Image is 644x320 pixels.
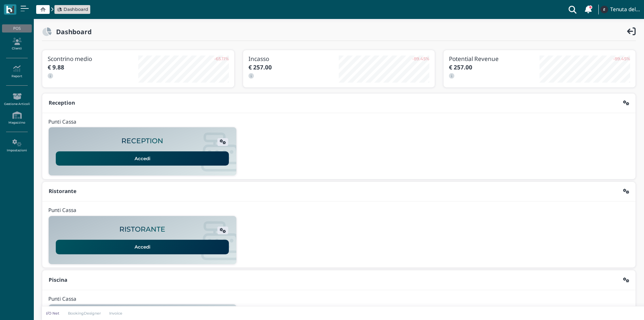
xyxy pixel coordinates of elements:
[610,7,640,13] h4: Tenuta del Barco
[2,109,31,127] a: Magazzino
[56,240,229,254] a: Accedi
[46,311,59,316] p: I/O Net
[64,6,88,13] span: Dashboard
[121,137,163,145] h2: RECEPTION
[48,296,76,302] h4: Punti Cassa
[248,63,272,71] b: € 257.00
[64,311,105,316] a: BookingDesigner
[2,90,31,109] a: Gestione Articoli
[49,99,75,106] b: Reception
[6,6,14,14] img: logo
[52,28,92,35] h2: Dashboard
[2,35,31,54] a: Clienti
[449,56,540,62] h3: Potential Revenue
[48,208,76,213] h4: Punti Cassa
[596,299,638,314] iframe: Help widget launcher
[449,63,472,71] b: € 257.00
[56,151,229,166] a: Accedi
[599,1,640,18] a: ... Tenuta del Barco
[49,276,67,283] b: Piscina
[248,56,339,62] h3: Incasso
[2,24,31,33] div: POS
[48,56,138,62] h3: Scontrino medio
[49,188,76,195] b: Ristorante
[2,136,31,155] a: Impostazioni
[48,63,64,71] b: € 9.88
[105,311,127,316] a: Invoice
[48,119,76,125] h4: Punti Cassa
[57,6,88,13] a: Dashboard
[119,226,165,233] h2: RISTORANTE
[2,62,31,81] a: Report
[600,6,608,13] img: ...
